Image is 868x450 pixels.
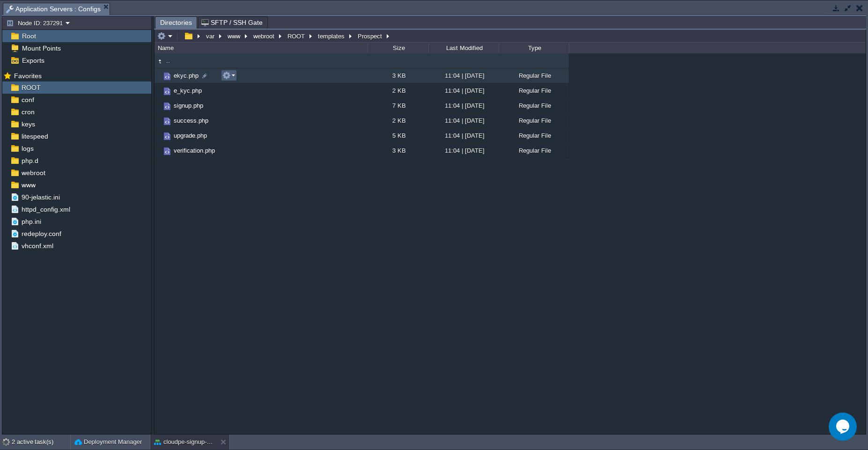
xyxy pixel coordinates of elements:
[160,17,192,29] span: Directories
[428,68,499,83] div: 11:04 | [DATE]
[20,108,36,116] a: cron
[20,217,43,226] a: php.ini
[154,437,213,447] button: cloudpe-signup-prod
[226,32,243,40] button: www
[20,181,37,189] a: www
[20,169,47,177] a: webroot
[20,44,62,52] a: Mount Points
[162,146,172,156] img: AMDAwAAAACH5BAEAAAAALAAAAAABAAEAAAICRAEAOw==
[368,113,428,128] div: 2 KB
[20,32,37,40] a: Root
[316,32,347,40] button: templates
[499,113,569,128] div: Regular File
[20,56,46,65] a: Exports
[162,131,172,141] img: AMDAwAAAACH5BAEAAAAALAAAAAABAAEAAAICRAEAOw==
[368,98,428,113] div: 7 KB
[500,43,569,53] div: Type
[20,205,72,214] a: httpd_config.xml
[154,98,162,113] img: AMDAwAAAACH5BAEAAAAALAAAAAABAAEAAAICRAEAOw==
[172,87,203,95] a: e_kyc.php
[172,132,208,140] a: upgrade.php
[154,143,162,158] img: AMDAwAAAACH5BAEAAAAALAAAAAABAAEAAAICRAEAOw==
[154,30,866,43] input: Click to enter the path
[428,83,499,98] div: 11:04 | [DATE]
[172,72,200,80] a: ekyc.php
[368,68,428,83] div: 3 KB
[162,86,172,96] img: AMDAwAAAACH5BAEAAAAALAAAAAABAAEAAAICRAEAOw==
[499,98,569,113] div: Regular File
[172,117,210,125] a: success.php
[20,193,61,201] a: 90-jelastic.ini
[154,68,162,83] img: AMDAwAAAACH5BAEAAAAALAAAAAABAAEAAAICRAEAOw==
[12,72,43,80] a: Favorites
[499,143,569,158] div: Regular File
[829,413,859,441] iframe: chat widget
[252,32,277,40] button: webroot
[20,96,36,104] a: conf
[368,128,428,143] div: 5 KB
[368,83,428,98] div: 2 KB
[74,437,142,447] button: Deployment Manager
[428,128,499,143] div: 11:04 | [DATE]
[6,3,101,15] span: Application Servers : Configs
[20,83,42,92] a: ROOT
[154,128,162,143] img: AMDAwAAAACH5BAEAAAAALAAAAAABAAEAAAICRAEAOw==
[162,101,172,111] img: AMDAwAAAACH5BAEAAAAALAAAAAABAAEAAAICRAEAOw==
[499,68,569,83] div: Regular File
[20,120,37,128] a: keys
[205,32,217,40] button: var
[172,147,216,155] a: verification.php
[428,143,499,158] div: 11:04 | [DATE]
[368,43,428,53] div: Size
[6,19,66,27] button: Node ID: 237291
[429,43,499,53] div: Last Modified
[165,57,171,65] a: ..
[12,435,70,450] div: 2 active task(s)
[154,83,162,98] img: AMDAwAAAACH5BAEAAAAALAAAAAABAAEAAAICRAEAOw==
[20,242,55,250] a: vhconf.xml
[499,128,569,143] div: Regular File
[428,98,499,113] div: 11:04 | [DATE]
[201,17,263,28] span: SFTP / SSH Gate
[154,56,165,66] img: AMDAwAAAACH5BAEAAAAALAAAAAABAAEAAAICRAEAOw==
[499,83,569,98] div: Regular File
[155,43,368,53] div: Name
[20,229,63,238] a: redeploy.conf
[162,116,172,126] img: AMDAwAAAACH5BAEAAAAALAAAAAABAAEAAAICRAEAOw==
[20,132,50,140] a: litespeed
[20,156,40,165] a: php.d
[172,102,205,110] a: signup.php
[286,32,307,40] button: ROOT
[428,113,499,128] div: 11:04 | [DATE]
[154,113,162,128] img: AMDAwAAAACH5BAEAAAAALAAAAAABAAEAAAICRAEAOw==
[368,143,428,158] div: 3 KB
[162,71,172,81] img: AMDAwAAAACH5BAEAAAAALAAAAAABAAEAAAICRAEAOw==
[356,32,384,40] button: Prospect
[20,144,35,153] a: logs
[12,72,43,80] span: Favorites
